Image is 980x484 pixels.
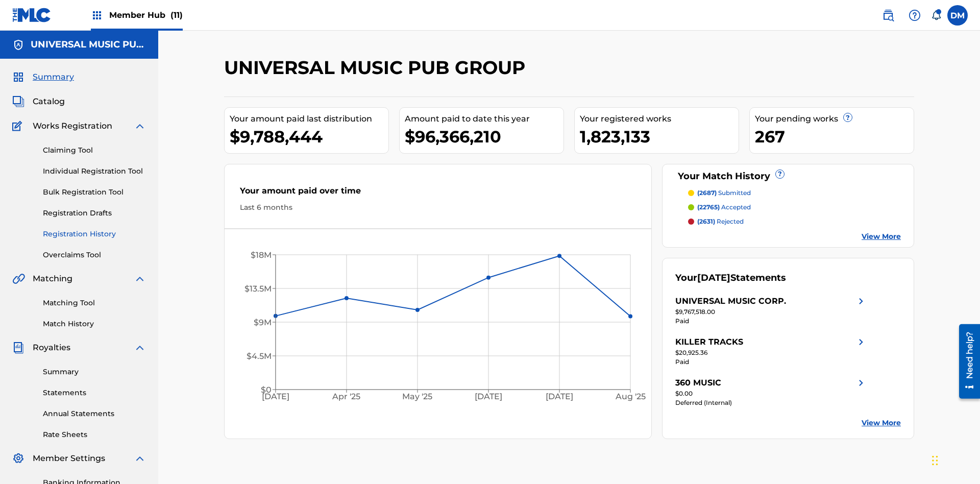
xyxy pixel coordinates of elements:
[12,273,25,285] img: Matching
[43,229,146,239] a: Registration History
[855,377,867,389] img: right chevron icon
[91,9,103,21] img: Top Rightsholders
[932,445,938,476] div: Drag
[615,392,646,402] tspan: Aug '25
[697,272,730,283] span: [DATE]
[43,145,146,156] a: Claiming Tool
[697,189,717,197] span: (2687)
[43,408,146,419] a: Annual Statements
[755,125,914,148] div: 267
[43,388,146,398] a: Statements
[844,113,852,122] span: ?
[43,250,146,260] a: Overclaims Tool
[675,389,867,398] div: $0.00
[929,435,980,484] iframe: Chat Widget
[33,452,105,465] span: Member Settings
[134,452,146,465] img: expand
[230,113,388,125] div: Your amount paid last distribution
[43,367,146,377] a: Summary
[254,318,272,327] tspan: $9M
[675,307,867,317] div: $9,767,518.00
[109,9,183,21] span: Member Hub
[33,342,70,354] span: Royalties
[170,10,183,20] span: (11)
[909,9,921,21] img: help
[405,113,563,125] div: Amount paid to date this year
[31,39,146,51] h5: UNIVERSAL MUSIC PUB GROUP
[244,284,272,294] tspan: $13.5M
[405,125,563,148] div: $96,366,210
[688,217,901,226] a: (2631) rejected
[675,170,901,183] div: Your Match History
[134,120,146,132] img: expand
[33,71,74,83] span: Summary
[675,336,743,348] div: KILLER TRACKS
[12,39,24,51] img: Accounts
[546,392,574,402] tspan: [DATE]
[33,120,112,132] span: Works Registration
[776,170,784,178] span: ?
[675,357,867,367] div: Paid
[12,71,24,83] img: Summary
[43,187,146,198] a: Bulk Registration Tool
[475,392,503,402] tspan: [DATE]
[675,377,721,389] div: 360 MUSIC
[755,113,914,125] div: Your pending works
[230,125,388,148] div: $9,788,444
[675,295,786,307] div: UNIVERSAL MUSIC CORP.
[951,320,980,404] iframe: Resource Center
[262,392,289,402] tspan: [DATE]
[240,185,636,202] div: Your amount paid over time
[43,429,146,440] a: Rate Sheets
[43,208,146,219] a: Registration Drafts
[697,203,751,212] p: accepted
[862,418,901,428] a: View More
[12,8,52,22] img: MLC Logo
[580,113,739,125] div: Your registered works
[688,203,901,212] a: (22765) accepted
[675,398,867,407] div: Deferred (Internal)
[134,273,146,285] img: expand
[675,317,867,326] div: Paid
[878,5,898,26] a: Public Search
[697,188,751,198] p: submitted
[261,385,272,395] tspan: $0
[12,452,24,465] img: Member Settings
[33,273,72,285] span: Matching
[12,342,24,354] img: Royalties
[332,392,361,402] tspan: Apr '25
[931,10,941,20] div: Notifications
[12,95,65,108] a: CatalogCatalog
[882,9,894,21] img: search
[675,271,786,285] div: Your Statements
[697,217,715,225] span: (2631)
[403,392,433,402] tspan: May '25
[675,348,867,357] div: $20,925.36
[247,351,272,361] tspan: $4.5M
[855,336,867,348] img: right chevron icon
[33,95,65,108] span: Catalog
[675,336,867,367] a: KILLER TRACKSright chevron icon$20,925.36Paid
[688,188,901,198] a: (2687) submitted
[675,377,867,407] a: 360 MUSICright chevron icon$0.00Deferred (Internal)
[134,342,146,354] img: expand
[855,295,867,307] img: right chevron icon
[224,56,530,79] h2: UNIVERSAL MUSIC PUB GROUP
[947,5,968,26] div: User Menu
[697,203,720,211] span: (22765)
[43,298,146,308] a: Matching Tool
[697,217,744,226] p: rejected
[12,95,24,108] img: Catalog
[675,295,867,326] a: UNIVERSAL MUSIC CORP.right chevron icon$9,767,518.00Paid
[580,125,739,148] div: 1,823,133
[240,202,636,213] div: Last 6 months
[12,71,74,83] a: SummarySummary
[12,120,26,132] img: Works Registration
[43,166,146,177] a: Individual Registration Tool
[904,5,925,26] div: Help
[251,250,272,260] tspan: $18M
[43,319,146,329] a: Match History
